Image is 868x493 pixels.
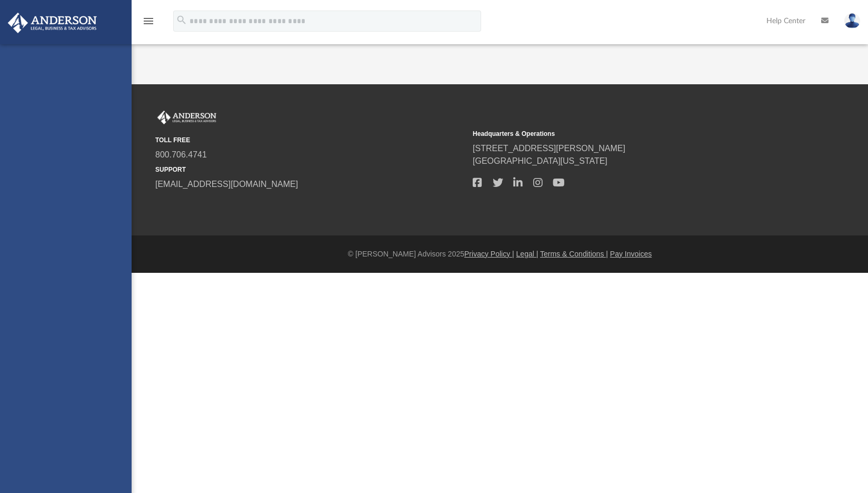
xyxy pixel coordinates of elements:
a: 800.706.4741 [155,150,207,159]
small: TOLL FREE [155,135,465,145]
small: Headquarters & Operations [473,129,783,139]
img: User Pic [844,13,860,28]
a: Terms & Conditions | [540,250,608,258]
a: [STREET_ADDRESS][PERSON_NAME] [473,144,625,153]
img: Anderson Advisors Platinum Portal [5,13,100,33]
i: menu [142,15,155,27]
img: Anderson Advisors Platinum Portal [155,111,218,124]
i: search [176,14,187,26]
a: menu [142,20,155,27]
a: Privacy Policy | [464,250,514,258]
div: © [PERSON_NAME] Advisors 2025 [132,249,868,260]
a: Legal | [516,250,538,258]
small: SUPPORT [155,165,465,174]
a: Pay Invoices [610,250,652,258]
a: [EMAIL_ADDRESS][DOMAIN_NAME] [155,180,298,189]
a: [GEOGRAPHIC_DATA][US_STATE] [473,156,607,165]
